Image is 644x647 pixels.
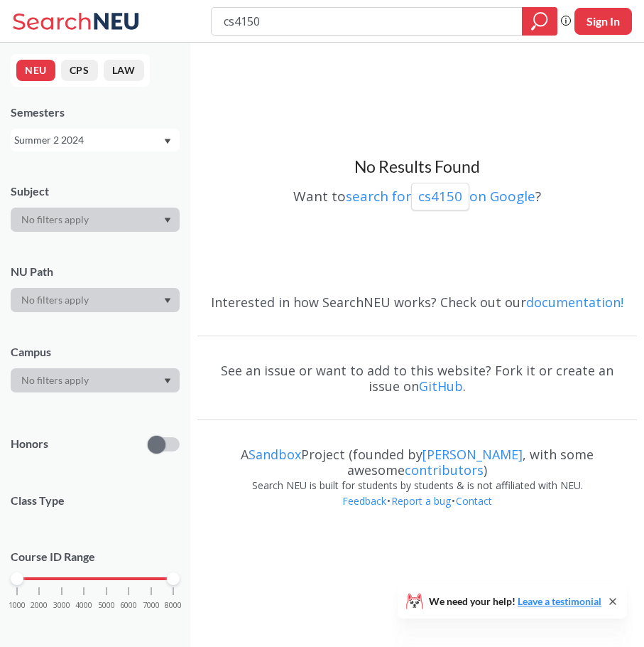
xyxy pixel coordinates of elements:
div: Campus [11,344,180,360]
div: A Project (founded by , with some awesome ) [197,434,637,478]
span: We need your help! [429,597,601,606]
div: Want to ? [197,178,637,210]
div: See an issue or want to add to this website? Fork it or create an issue on . [197,350,637,407]
div: Dropdown arrow [11,288,180,312]
button: CPS [61,60,98,81]
div: magnifying glass [522,7,557,36]
span: 6000 [120,601,137,609]
p: cs4150 [418,187,462,206]
a: [PERSON_NAME] [422,446,523,463]
svg: Dropdown arrow [164,218,171,223]
svg: Dropdown arrow [164,298,171,304]
a: search forcs4150on Google [346,187,535,205]
p: Honors [11,436,48,452]
div: Subject [11,183,180,199]
a: Feedback [342,494,387,508]
span: 7000 [143,601,160,609]
a: documentation! [526,294,623,311]
div: Summer 2 2024 [14,132,163,148]
svg: Dropdown arrow [164,378,171,384]
div: Dropdown arrow [11,208,180,232]
div: Semesters [11,105,180,120]
button: NEU [16,60,55,81]
button: LAW [104,60,144,81]
span: 5000 [98,601,115,609]
span: 4000 [75,601,92,609]
h3: No Results Found [197,156,637,178]
p: Course ID Range [11,549,180,565]
div: Search NEU is built for students by students & is not affiliated with NEU. [197,478,637,493]
input: Class, professor, course number, "phrase" [222,9,512,33]
span: Class Type [11,493,180,508]
span: 1000 [9,601,26,609]
div: Dropdown arrow [11,368,180,392]
div: Interested in how SearchNEU works? Check out our [197,282,637,323]
a: Contact [455,494,493,508]
button: Sign In [574,8,632,35]
svg: magnifying glass [531,11,548,31]
a: GitHub [419,378,463,395]
a: contributors [405,461,484,478]
a: Report a bug [391,494,452,508]
a: Sandbox [249,446,301,463]
svg: Dropdown arrow [164,139,171,144]
span: 3000 [53,601,70,609]
div: • • [197,493,637,530]
a: Leave a testimonial [518,595,601,607]
span: 8000 [165,601,182,609]
div: Summer 2 2024Dropdown arrow [11,129,180,151]
span: 2000 [31,601,48,609]
div: NU Path [11,264,180,279]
